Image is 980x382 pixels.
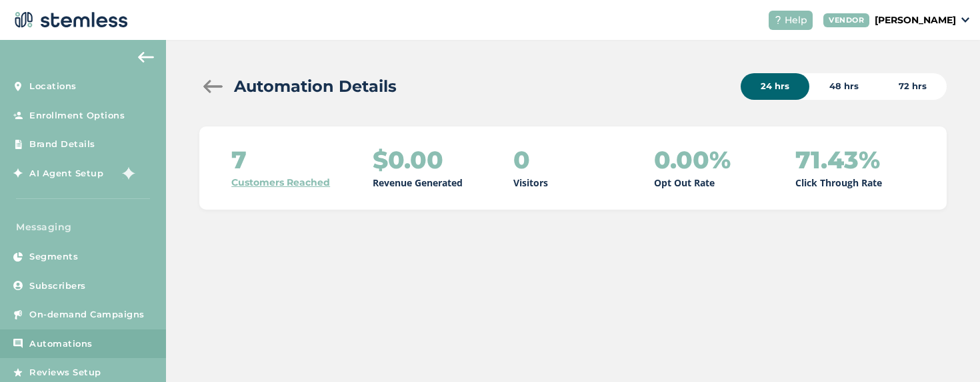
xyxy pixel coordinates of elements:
[373,176,463,190] p: Revenue Generated
[138,52,154,63] img: icon-arrow-back-accent-c549486e.svg
[774,16,782,24] img: icon-help-white-03924b79.svg
[795,146,880,173] h2: 71.43%
[513,176,548,190] p: Visitors
[785,13,807,27] span: Help
[29,80,77,93] span: Locations
[113,160,140,186] img: glitter-stars-b7820f95.gif
[654,146,731,173] h2: 0.00%
[513,146,530,173] h2: 0
[29,280,86,293] span: Subscribers
[875,13,956,27] p: [PERSON_NAME]
[29,167,103,180] span: AI Agent Setup
[823,13,869,27] div: VENDOR
[795,176,882,190] p: Click Through Rate
[961,17,969,23] img: icon_down-arrow-small-66adaf34.svg
[809,73,879,100] div: 48 hrs
[231,176,330,190] a: Customers Reached
[234,75,397,98] h2: Automation Details
[29,250,78,264] span: Segments
[29,109,125,122] span: Enrollment Options
[879,73,947,100] div: 72 hrs
[29,337,93,351] span: Automations
[231,146,247,173] h2: 7
[373,146,443,173] h2: $0.00
[913,318,980,382] iframe: Chat Widget
[29,138,95,151] span: Brand Details
[654,176,715,190] p: Opt Out Rate
[29,366,101,379] span: Reviews Setup
[29,308,145,321] span: On-demand Campaigns
[741,73,809,100] div: 24 hrs
[11,7,128,33] img: logo-dark-0685b13c.svg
